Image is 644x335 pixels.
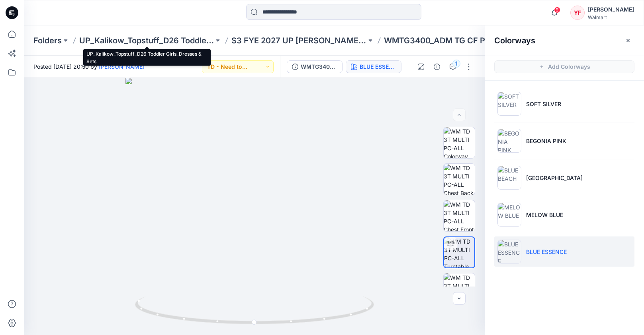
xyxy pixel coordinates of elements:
img: WM TD 3T MULTI PC-ALL Chest Back [444,164,475,195]
img: MELOW BLUE [497,203,521,227]
p: BEGONIA PINK [526,137,566,145]
div: 1 [452,60,460,68]
div: [PERSON_NAME] [588,5,634,14]
img: BLUE BEACH [497,166,521,190]
p: [GEOGRAPHIC_DATA] [526,174,583,182]
img: SOFT SILVER [497,92,521,116]
div: YF [570,6,585,20]
img: WM TD 3T MULTI PC-ALL Chest Front [444,200,475,231]
p: SOFT SILVER [526,100,561,108]
img: WM TD 3T MULTI PC-ALL Front wo Avatar [444,273,475,304]
a: S3 FYE 2027 UP [PERSON_NAME]/Topstuff D26 Toddler Girl [231,35,366,46]
img: BEGONIA PINK [497,129,521,153]
button: BLUE ESSENCE [346,60,401,73]
button: Details [431,60,443,73]
img: WM TD 3T MULTI PC-ALL Turntable with Avatar [444,237,474,267]
a: UP_Kalikow_Topstuff_D26 Toddler Girls_Dresses & Sets [79,35,214,46]
p: WMTG3400_ADM TG CF PLACKET DRESS W. HALFMOON [384,35,519,46]
a: [PERSON_NAME] [99,63,145,70]
div: WMTG3400_ADM TG CF PLACKET DRESS W. HALFMOON 9.25 [301,62,337,71]
button: 1 [446,60,459,73]
div: Walmart [588,14,634,20]
span: Posted [DATE] 20:50 by [33,62,145,71]
img: BLUE ESSENCE [497,240,521,263]
span: 9 [554,7,560,13]
img: WM TD 3T MULTI PC-ALL Colorway wo Avatar [444,127,475,158]
div: BLUE ESSENCE [360,62,396,71]
p: BLUE ESSENCE [526,248,567,256]
h2: Colorways [494,36,535,45]
p: MELOW BLUE [526,211,563,219]
button: WMTG3400_ADM TG CF PLACKET DRESS W. HALFMOON 9.25 [287,60,343,73]
a: Folders [33,35,62,46]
